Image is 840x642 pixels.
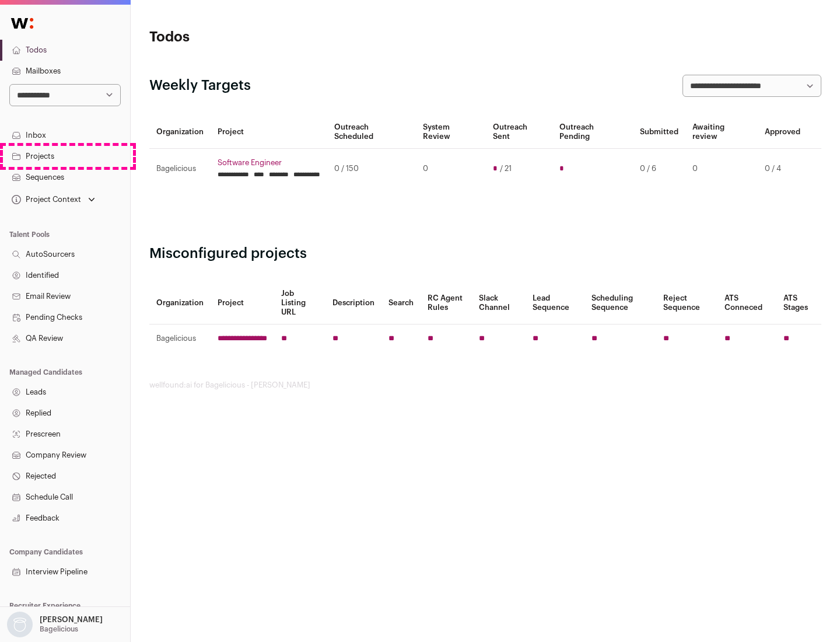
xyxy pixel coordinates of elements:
[211,116,327,149] th: Project
[149,325,211,353] td: Bagelicious
[5,612,105,637] button: Open dropdown
[758,116,807,149] th: Approved
[5,12,40,35] img: Wellfound
[656,282,718,325] th: Reject Sequence
[149,116,211,149] th: Organization
[7,612,33,637] img: nopic.png
[552,116,632,149] th: Outreach Pending
[584,282,656,325] th: Scheduling Sequence
[149,245,821,263] h2: Misconfigured projects
[717,282,776,325] th: ATS Conneced
[9,195,81,204] div: Project Context
[526,282,584,325] th: Lead Sequence
[9,191,97,208] button: Open dropdown
[40,615,103,624] p: [PERSON_NAME]
[758,149,807,189] td: 0 / 4
[421,282,471,325] th: RC Agent Rules
[149,76,251,95] h2: Weekly Targets
[416,149,485,189] td: 0
[149,282,211,325] th: Organization
[381,282,421,325] th: Search
[685,116,758,149] th: Awaiting review
[149,149,211,189] td: Bagelicious
[274,282,325,325] th: Job Listing URL
[633,116,685,149] th: Submitted
[40,624,78,634] p: Bagelicious
[472,282,526,325] th: Slack Channel
[486,116,553,149] th: Outreach Sent
[685,149,758,189] td: 0
[149,28,373,47] h1: Todos
[149,381,821,390] footer: wellfound:ai for Bagelicious - [PERSON_NAME]
[416,116,485,149] th: System Review
[327,116,416,149] th: Outreach Scheduled
[211,282,274,325] th: Project
[218,158,320,168] a: Software Engineer
[327,149,416,189] td: 0 / 150
[325,282,381,325] th: Description
[500,164,512,173] span: / 21
[776,282,821,325] th: ATS Stages
[633,149,685,189] td: 0 / 6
